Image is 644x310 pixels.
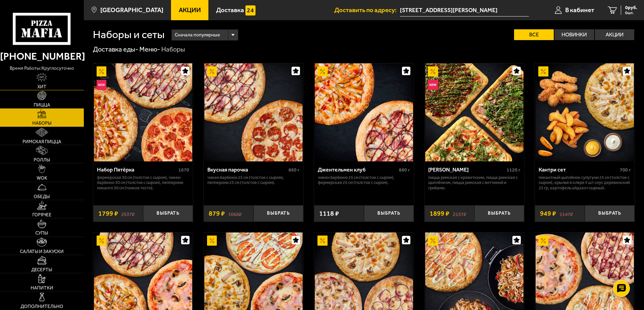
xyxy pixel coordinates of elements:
span: Супы [35,231,48,236]
img: Акционный [428,66,438,76]
p: Пицца Римская с креветками, Пицца Римская с цыплёнком, Пицца Римская с ветчиной и грибами. [428,175,520,191]
img: Кантри сет [536,63,634,162]
span: 879 ₽ [209,210,225,217]
span: [GEOGRAPHIC_DATA] [100,7,163,13]
img: 15daf4d41897b9f0e9f617042186c801.svg [245,5,256,15]
img: Новинка [97,80,107,90]
span: 880 г [399,167,410,173]
button: Выбрать [364,205,414,222]
img: Акционный [428,236,438,246]
a: Доставка еды- [93,45,138,53]
img: Акционный [317,236,328,246]
span: Напитки [31,286,53,290]
p: Чикен Барбекю 25 см (толстое с сыром), Фермерская 25 см (толстое с сыром). [318,175,410,186]
s: 1147 ₽ [560,210,573,217]
span: Салаты и закуски [20,249,64,254]
span: Пицца [34,103,50,107]
span: Обеды [34,194,50,199]
button: Выбрать [253,205,303,222]
img: Акционный [207,236,217,246]
a: Меню- [139,45,160,53]
span: Доставить по адресу: [334,7,400,13]
div: Кантри сет [539,166,618,173]
span: 700 г [620,167,631,173]
s: 2137 ₽ [453,210,466,217]
div: [PERSON_NAME] [428,166,505,173]
p: Пикантный цыплёнок сулугуни 25 см (толстое с сыром), крылья в кляре 5 шт соус деревенский 25 гр, ... [539,175,631,191]
label: Все [514,29,554,40]
img: Джентельмен клуб [315,63,413,162]
a: АкционныйДжентельмен клуб [314,63,414,162]
img: Набор Пятёрка [94,63,192,162]
img: Акционный [538,66,548,76]
span: 0 руб. [625,5,637,10]
span: 1899 ₽ [430,210,449,217]
span: Доставка [216,7,244,13]
button: Выбрать [143,205,193,222]
a: АкционныйКантри сет [535,63,635,162]
span: Сначала популярные [175,29,220,41]
button: Выбрать [474,205,524,222]
span: Хит [37,85,46,89]
span: 949 ₽ [540,210,556,217]
span: 0 шт. [625,11,637,15]
a: АкционныйВкусная парочка [204,63,303,162]
div: Джентельмен клуб [318,166,397,173]
label: Новинки [554,29,594,40]
p: Чикен Барбекю 25 см (толстое с сыром), Пепперони 25 см (толстое с сыром). [207,175,300,186]
s: 1068 ₽ [228,210,242,217]
h1: Наборы и сеты [93,29,165,40]
span: WOK [37,176,47,181]
p: Фермерская 30 см (толстое с сыром), Чикен Барбекю 30 см (толстое с сыром), Пепперони Пиканто 30 с... [97,175,189,191]
span: Горячее [32,213,52,217]
img: Вкусная парочка [204,63,303,162]
img: Акционный [97,236,107,246]
label: Акции [595,29,635,40]
input: Ваш адрес доставки [400,4,529,17]
span: 1120 г [507,167,520,173]
span: Дополнительно [21,304,63,309]
img: Акционный [538,236,548,246]
span: 860 г [289,167,300,173]
span: В кабинет [565,7,594,13]
s: 2537 ₽ [121,210,135,217]
img: Акционный [317,66,328,76]
div: Наборы [161,45,185,54]
img: Новинка [428,80,438,90]
a: АкционныйНовинкаНабор Пятёрка [93,63,193,162]
span: Десерты [31,268,52,272]
span: Акции [179,7,201,13]
a: АкционныйНовинкаМама Миа [425,63,524,162]
span: 1670 [178,167,189,173]
button: Выбрать [585,205,635,222]
img: Мама Миа [425,63,523,162]
div: Набор Пятёрка [97,166,177,173]
span: Римская пицца [23,139,61,144]
img: Акционный [207,66,217,76]
img: Акционный [97,66,107,76]
span: 1118 ₽ [319,210,339,217]
span: Роллы [34,158,50,162]
div: Вкусная парочка [207,166,287,173]
span: 1799 ₽ [98,210,118,217]
span: Наборы [32,121,52,126]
